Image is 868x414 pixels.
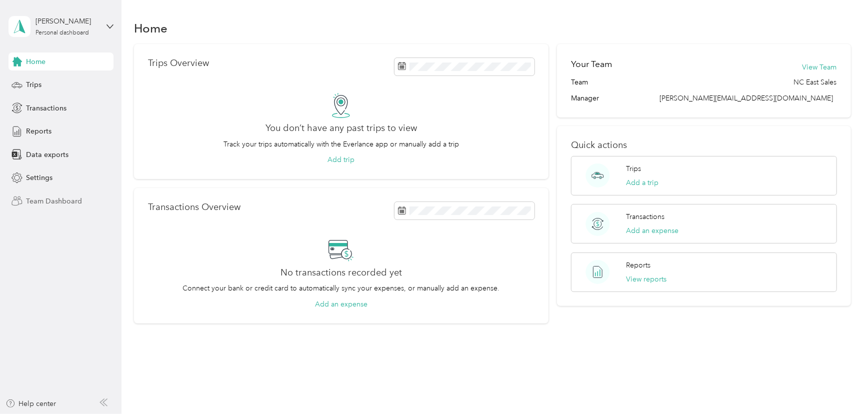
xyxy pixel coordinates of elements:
[26,126,51,136] span: Reports
[812,358,868,414] iframe: Everlance-gr Chat Button Frame
[26,196,82,206] span: Team Dashboard
[794,77,837,87] span: NC East Sales
[26,103,66,113] span: Transactions
[26,172,52,183] span: Settings
[571,58,612,70] h2: Your Team
[280,267,402,278] h2: No transactions recorded yet
[626,177,658,188] button: Add a trip
[626,225,678,236] button: Add an expense
[26,79,41,90] span: Trips
[626,260,650,270] p: Reports
[571,77,588,87] span: Team
[802,62,837,72] button: View Team
[626,163,641,174] p: Trips
[660,94,833,102] span: [PERSON_NAME][EMAIL_ADDRESS][DOMAIN_NAME]
[182,283,499,293] p: Connect your bank or credit card to automatically sync your expenses, or manually add an expense.
[148,58,209,68] p: Trips Overview
[626,274,666,284] button: View reports
[327,154,354,165] button: Add trip
[265,123,417,133] h2: You don’t have any past trips to view
[35,30,89,36] div: Personal dashboard
[35,16,98,26] div: [PERSON_NAME]
[26,149,68,160] span: Data exports
[134,23,167,33] h1: Home
[626,211,664,222] p: Transactions
[223,139,459,149] p: Track your trips automatically with the Everlance app or manually add a trip
[315,299,367,309] button: Add an expense
[571,93,599,103] span: Manager
[26,56,45,67] span: Home
[571,140,836,150] p: Quick actions
[5,398,56,409] button: Help center
[148,202,240,212] p: Transactions Overview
